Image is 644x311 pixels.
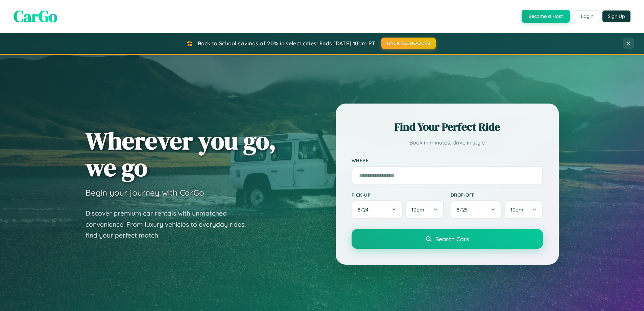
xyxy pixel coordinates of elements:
button: 10am [405,200,444,219]
button: 8/24 [352,200,403,219]
span: Back to School savings of 20% in select cities! Ends [DATE] 10am PT. [198,40,376,47]
p: Book in minutes, drive in style [352,138,543,148]
button: Login [575,10,599,22]
label: Drop-off [451,192,543,198]
h1: Wherever you go, we go [86,127,276,181]
p: Discover premium car rentals with unmatched convenience. From luxury vehicles to everyday rides, ... [86,208,255,241]
button: BACK2SCHOOL20 [381,38,436,49]
button: 10am [504,200,543,219]
button: 8/25 [451,200,502,219]
button: Search Cars [352,229,543,249]
h2: Find Your Perfect Ride [352,119,543,134]
label: Pick-up [352,192,444,198]
button: Sign Up [602,10,630,22]
span: 10am [510,206,523,213]
span: CarGo [14,5,57,27]
span: 10am [411,206,424,213]
label: Where [352,158,543,163]
span: 8 / 24 [358,206,372,213]
button: Become a Host [522,10,570,23]
h3: Begin your journey with CarGo [86,187,204,198]
span: 8 / 25 [457,206,471,213]
span: Search Cars [435,235,469,243]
